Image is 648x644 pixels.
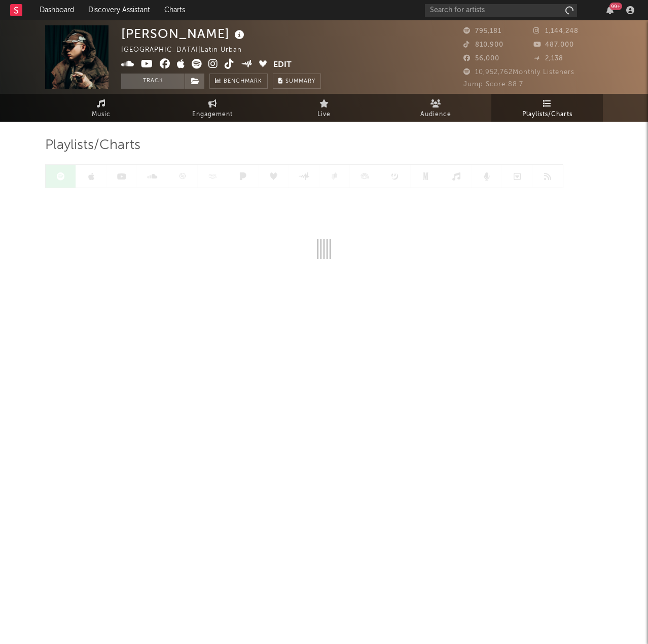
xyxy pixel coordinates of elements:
button: Edit [273,59,292,71]
span: Playlists/Charts [45,139,140,152]
a: Engagement [157,94,268,122]
div: [GEOGRAPHIC_DATA] | Latin Urban [121,44,254,56]
span: Benchmark [224,76,262,88]
span: Music [92,109,111,121]
span: Engagement [192,109,233,121]
span: Playlists/Charts [522,109,572,121]
a: Audience [380,94,491,122]
input: Search for artists [425,4,577,17]
span: 795,181 [463,28,501,34]
button: 99+ [606,6,614,14]
span: 487,000 [533,42,574,48]
span: Audience [420,109,451,121]
div: [PERSON_NAME] [121,25,247,42]
div: 99 + [609,3,622,10]
a: Live [268,94,380,122]
a: Playlists/Charts [491,94,603,122]
a: Benchmark [209,74,268,89]
button: Track [121,74,185,89]
span: Live [317,109,331,121]
a: Music [45,94,157,122]
button: Summary [273,74,321,89]
span: 56,000 [463,55,499,62]
span: 2,138 [533,55,563,62]
span: Jump Score: 88.7 [463,81,523,88]
span: 810,900 [463,42,503,48]
span: 10,952,762 Monthly Listeners [463,69,574,76]
span: Summary [285,79,315,84]
span: 1,144,248 [533,28,579,34]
